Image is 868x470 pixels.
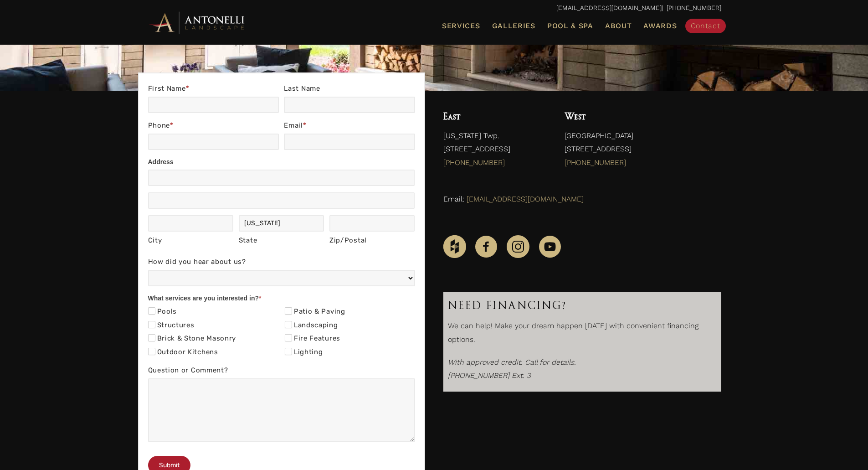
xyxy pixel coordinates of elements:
span: Pool & Spa [547,21,593,30]
input: Fire Features [285,334,292,341]
a: About [601,20,636,32]
label: Structures [148,321,195,330]
h4: East [443,109,547,124]
h4: West [565,109,721,124]
span: Awards [643,21,677,30]
div: State [239,234,324,247]
label: Lighting [285,348,323,357]
input: Patio & Paving [285,307,292,315]
label: First Name [148,83,279,97]
a: [PHONE_NUMBER] [565,158,626,167]
img: Antonelli Horizontal Logo [147,10,247,35]
input: Brick & Stone Masonry [148,334,155,341]
a: [EMAIL_ADDRESS][DOMAIN_NAME] [467,195,584,203]
div: Address [148,156,415,170]
input: Pools [148,307,155,315]
span: Email: [443,195,464,203]
input: Lighting [285,348,292,355]
p: We can help! Make your dream happen [DATE] with convenient financing options. [448,319,717,351]
label: Last Name [284,83,415,97]
a: Galleries [488,20,539,32]
i: With approved credit. Call for details. [448,358,576,367]
div: What services are you interested in? [148,293,415,306]
label: Outdoor Kitchens [148,348,218,357]
a: [PHONE_NUMBER] [443,158,505,167]
span: Services [442,22,480,30]
a: Contact [685,19,726,33]
span: About [605,22,632,30]
a: Awards [640,20,680,32]
input: Outdoor Kitchens [148,348,155,355]
label: Question or Comment? [148,364,415,378]
h3: Need Financing? [448,297,717,315]
label: Email [284,119,415,134]
img: Houzz [443,235,466,258]
label: Phone [148,119,279,134]
label: Patio & Paving [285,307,345,316]
label: How did you hear about us? [148,256,415,270]
div: Zip/Postal [329,234,415,247]
div: City [148,234,234,247]
label: Brick & Stone Masonry [148,334,236,343]
a: Pool & Spa [544,20,597,32]
a: [EMAIL_ADDRESS][DOMAIN_NAME] [556,4,662,11]
input: Landscaping [285,321,292,328]
label: Pools [148,307,177,316]
label: Fire Features [285,334,340,343]
em: [PHONE_NUMBER] Ext. 3 [448,371,531,380]
label: Landscaping [285,321,338,330]
span: Contact [691,21,720,30]
a: Services [438,20,484,32]
input: Michigan [239,215,324,232]
p: | [PHONE_NUMBER] [147,2,721,14]
p: [GEOGRAPHIC_DATA] [STREET_ADDRESS] [565,129,721,174]
span: Galleries [492,21,535,30]
input: Structures [148,321,155,328]
p: [US_STATE] Twp. [STREET_ADDRESS] [443,129,547,174]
